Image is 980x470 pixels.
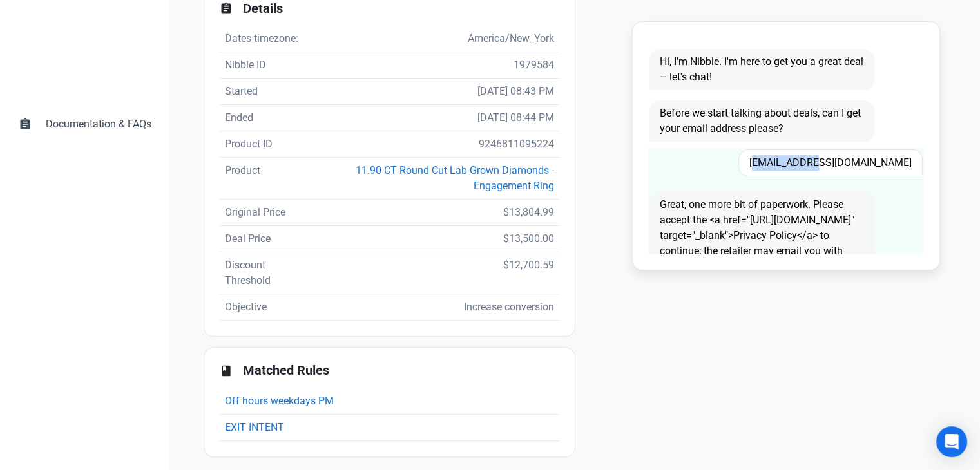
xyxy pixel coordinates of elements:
td: America/New_York [309,26,559,52]
span: assignment [19,117,32,129]
a: EXIT INTENT [225,421,284,433]
span: Before we start talking about deals, can I get your email address please? [649,100,874,142]
td: [DATE] 08:43 PM [309,79,559,105]
td: 9246811095224 [309,131,559,158]
td: Nibble ID [220,52,310,79]
td: Objective [220,294,310,321]
a: Off hours weekdays PM [225,395,334,407]
td: Deal Price [220,226,310,252]
td: Increase conversion [309,294,559,321]
span: $12,700.59 [503,259,554,271]
span: Great, one more bit of paperwork. Please accept the <a href="[URL][DOMAIN_NAME]" target="_blank">... [649,192,874,279]
span: book [220,364,233,377]
td: Product [220,158,310,200]
span: Hi, I'm Nibble. I'm here to get you a great deal – let's chat! [649,49,874,90]
h2: Details [243,1,559,16]
td: Product ID [220,131,310,158]
span: Documentation & FAQs [46,117,151,132]
td: Original Price [220,200,310,226]
h2: Matched Rules [243,363,559,378]
td: Ended [220,105,310,131]
td: Dates timezone: [220,26,310,52]
span: [EMAIL_ADDRESS][DOMAIN_NAME] [738,149,923,176]
td: [DATE] 08:44 PM [309,105,559,131]
a: assignmentDocumentation & FAQs [10,109,159,140]
a: 11.90 CT Round Cut Lab Grown Diamonds - Engagement Ring [356,164,554,192]
span: assignment [220,2,233,15]
td: 1979584 [309,52,559,79]
td: Started [220,79,310,105]
div: Open Intercom Messenger [936,426,967,457]
td: $13,804.99 [309,200,559,226]
td: Discount Threshold [220,252,310,294]
span: $13,500.00 [503,232,554,245]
